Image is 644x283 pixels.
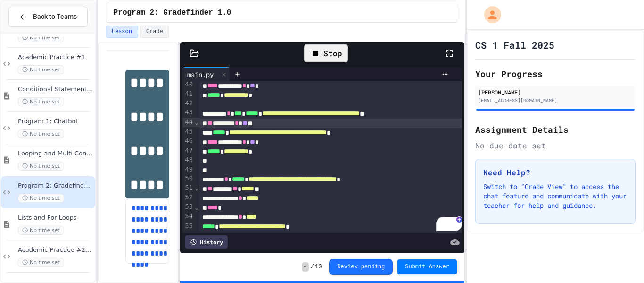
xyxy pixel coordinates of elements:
div: 40 [182,80,194,89]
span: Program 2: Gradefinder 1.0 [114,7,231,18]
span: - [302,262,309,272]
span: No time set [18,97,64,106]
span: Fold line [194,184,199,191]
button: Submit Answer [397,259,457,274]
h1: CS 1 Fall 2025 [475,38,554,51]
span: Lists and For Loops [18,214,93,222]
div: main.py [182,69,218,79]
div: 46 [182,137,194,146]
span: No time set [18,129,64,138]
div: History [185,235,228,249]
div: 44 [182,118,194,127]
div: 47 [182,146,194,155]
span: No time set [18,33,64,42]
div: 49 [182,165,194,174]
h3: Need Help? [483,167,627,178]
h2: Assignment Details [475,123,636,136]
div: Stop [304,44,348,62]
button: Review pending [329,259,393,275]
button: Grade [140,26,169,38]
span: Fold line [194,118,199,126]
span: Looping and Multi Conditions [18,150,93,158]
span: / [311,263,314,271]
div: 53 [182,202,194,212]
span: 10 [315,263,322,271]
div: 48 [182,155,194,165]
h2: Your Progress [475,67,636,80]
span: Program 1: Chatbot [18,118,93,126]
span: Back to Teams [33,12,77,22]
div: [EMAIL_ADDRESS][DOMAIN_NAME] [478,97,633,104]
div: 43 [182,108,194,117]
span: No time set [18,162,64,171]
div: 55 [182,222,194,231]
p: Switch to "Grade View" to access the chat feature and communicate with your teacher for help and ... [483,182,627,210]
div: 52 [182,193,194,202]
button: Lesson [106,26,138,38]
div: 51 [182,183,194,193]
div: My Account [474,4,504,26]
span: No time set [18,65,64,74]
span: No time set [18,258,64,267]
span: Submit Answer [405,263,449,271]
div: 54 [182,212,194,221]
div: main.py [182,67,230,81]
span: No time set [18,194,64,203]
div: 41 [182,89,194,99]
span: Conditional Statements and Formatting Strings and Numbers [18,86,93,94]
span: No time set [18,226,64,235]
span: Fold line [194,203,199,211]
span: Academic Practice #1 [18,53,93,61]
div: 45 [182,127,194,137]
button: Back to Teams [8,7,88,27]
div: 50 [182,174,194,183]
span: Program 2: Gradefinder 1.0 [18,182,93,190]
div: [PERSON_NAME] [478,88,633,96]
div: 42 [182,99,194,108]
div: No due date set [475,140,636,151]
span: Academic Practice #2: Lists [18,246,93,254]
